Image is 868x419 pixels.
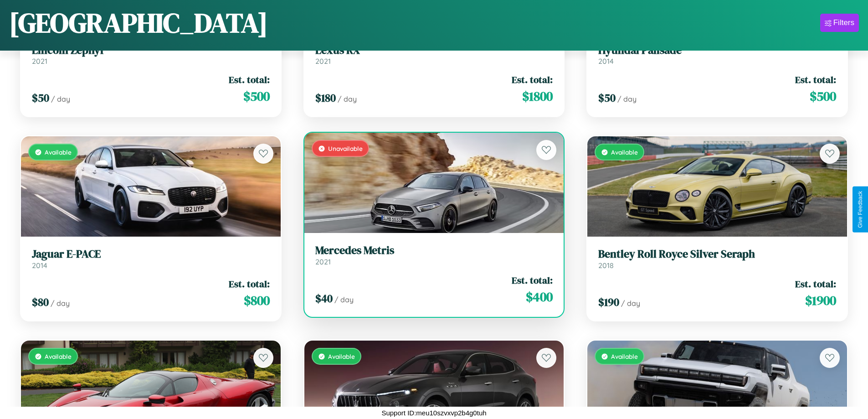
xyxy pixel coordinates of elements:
span: / day [51,299,70,308]
p: Support ID: meu10szvxvp2b4g0tuh [381,407,486,419]
h1: [GEOGRAPHIC_DATA] [9,4,268,41]
span: $ 180 [315,90,336,105]
span: Est. total: [795,277,836,290]
span: Est. total: [229,73,270,86]
span: / day [617,94,637,103]
span: / day [621,299,640,308]
span: $ 50 [598,90,616,105]
h3: Mercedes Metris [315,244,553,257]
span: Available [611,148,638,156]
span: Available [45,352,72,360]
span: 2014 [32,261,47,270]
span: $ 800 [244,291,270,310]
span: $ 500 [810,87,836,105]
span: $ 50 [32,90,49,105]
a: Lincoln Zephyr2021 [32,44,270,66]
span: Available [45,148,72,156]
div: Filters [833,18,854,27]
span: Available [611,352,638,360]
span: Unavailable [328,145,363,152]
span: 2021 [315,257,331,266]
span: 2021 [32,57,47,66]
button: Filters [820,14,859,32]
h3: Jaguar E-PACE [32,248,270,261]
a: Mercedes Metris2021 [315,244,553,266]
span: 2018 [598,261,614,270]
span: Est. total: [512,274,553,287]
span: / day [334,295,354,304]
span: $ 1900 [805,291,836,310]
span: $ 40 [315,291,333,306]
a: Bentley Roll Royce Silver Seraph2018 [598,248,836,270]
span: $ 190 [598,295,619,310]
span: 2021 [315,57,331,66]
span: Available [328,352,355,360]
span: 2014 [598,57,614,66]
span: $ 1800 [522,87,553,105]
span: Est. total: [512,73,553,86]
span: Est. total: [795,73,836,86]
a: Jaguar E-PACE2014 [32,248,270,270]
span: / day [51,94,70,103]
span: $ 500 [243,87,270,105]
div: Give Feedback [857,191,863,228]
span: / day [338,94,357,103]
a: Lexus RX2021 [315,44,553,66]
h3: Bentley Roll Royce Silver Seraph [598,248,836,261]
span: Est. total: [229,277,270,290]
span: $ 400 [526,288,553,306]
a: Hyundai Palisade2014 [598,44,836,66]
span: $ 80 [32,295,49,310]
